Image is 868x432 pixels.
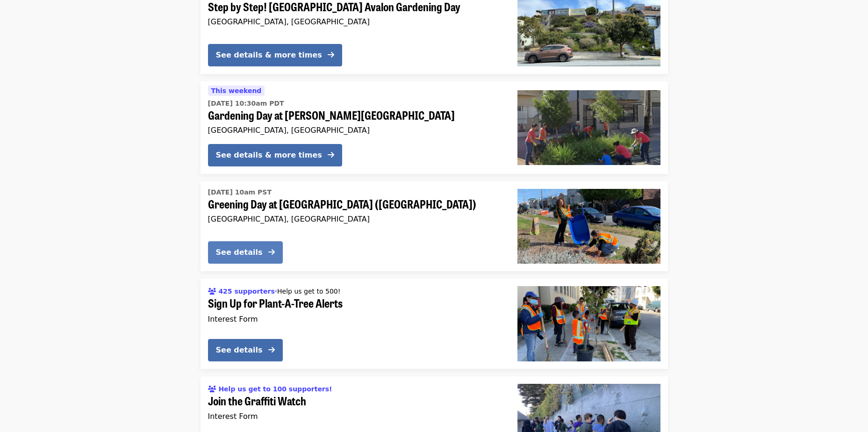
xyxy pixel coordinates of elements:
[208,296,502,310] span: Sign Up for Plant-A-Tree Alerts
[328,50,334,59] i: arrow-right icon
[208,315,258,324] span: Interest Form
[208,285,341,296] div: ·
[208,108,502,122] span: Gardening Day at [PERSON_NAME][GEOGRAPHIC_DATA]
[216,50,322,61] div: See details & more times
[517,90,660,165] img: Gardening Day at Leland Ave Rain Gardens organized by SF Public Works
[328,151,334,159] i: arrow-right icon
[277,288,340,295] span: Help us get to 500!
[208,394,502,408] span: Join the Graffiti Watch
[211,87,262,94] span: This weekend
[517,286,660,361] img: Sign Up for Plant-A-Tree Alerts organized by SF Public Works
[208,197,502,211] span: Greening Day at [GEOGRAPHIC_DATA] ([GEOGRAPHIC_DATA])
[517,189,660,264] img: Greening Day at Sunset Blvd Gardens (36th Ave and Taraval) organized by SF Public Works
[201,279,668,368] a: See details for "Sign Up for Plant-A-Tree Alerts"
[208,339,283,361] button: See details
[208,17,502,26] div: [GEOGRAPHIC_DATA], [GEOGRAPHIC_DATA]
[218,385,332,393] span: Help us get to 100 supporters!
[208,99,284,108] time: [DATE] 10:30am PDT
[201,181,668,271] a: See details for "Greening Day at Sunset Blvd Gardens (36th Ave and Taraval)"
[208,144,342,166] button: See details & more times
[268,346,275,354] i: arrow-right icon
[218,288,274,295] span: 425 supporters
[208,187,272,197] time: [DATE] 10am PST
[208,288,216,295] i: users icon
[216,150,322,161] div: See details & more times
[208,44,342,66] button: See details & more times
[208,412,258,421] span: Interest Form
[268,248,275,257] i: arrow-right icon
[208,215,502,223] div: [GEOGRAPHIC_DATA], [GEOGRAPHIC_DATA]
[208,385,216,393] i: users icon
[201,81,668,174] a: See details for "Gardening Day at Leland Ave Rain Gardens"
[208,241,283,264] button: See details
[216,345,263,356] div: See details
[216,247,263,258] div: See details
[208,126,502,135] div: [GEOGRAPHIC_DATA], [GEOGRAPHIC_DATA]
